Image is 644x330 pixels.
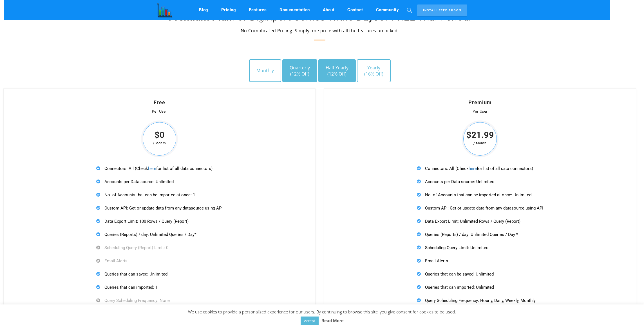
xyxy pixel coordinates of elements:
div: Per User [336,109,625,114]
p: Email Alerts [417,257,543,264]
span: (12% Off) [326,71,348,77]
p: Custom API: Get or update data from any datasource using API [96,204,223,211]
p: Scheduling Query Limit: Unlimited [417,244,543,251]
p: Connectors: All (Check for list of all data connectors) [96,165,223,172]
span: / Month [462,140,498,146]
p: Queries (Reports) / day: Unlimited Queries / Day* [96,231,223,238]
span: We use cookies to provide a personalized experience for our users. By continuing to browse this s... [188,309,456,323]
span: / Month [141,140,178,146]
button: Half-Yearly(12% Off) [318,59,356,82]
p: Custom API: Get or update data from any datasource using API [417,204,543,211]
a: Community [376,4,399,15]
span: (16% Off) [364,71,383,77]
p: Queries (Reports) / day: Unlimited Queries / Day * [417,231,543,238]
p: Query Scheduling Frequency: None [96,297,223,304]
a: Contact [347,4,363,15]
span: $21.99 [462,131,498,138]
a: Install Free Addon [417,4,467,17]
span: (12% Off) [290,71,310,77]
a: here [469,166,477,171]
h4: Premium [336,100,625,105]
p: Accounts per Data source: Unlimited [96,178,223,185]
p: Connectors: All (Check for list of all data connectors) [417,165,543,172]
p: Data Export Limit: 100 Rows / Query (Report) [96,218,223,225]
p: Data Export Limit: Unlimited Rows / Query (Report) [417,218,543,225]
p: Queries that can imported: 1 [96,284,223,291]
a: Read More [321,317,344,324]
a: here [148,166,156,171]
a: Accept [301,317,319,325]
a: Features [249,4,267,15]
iframe: Chat Widget [616,303,644,330]
a: Documentation [279,4,310,15]
div: Per User [15,109,304,114]
button: Monthly [249,59,281,82]
p: No. of Accounts that can be imported at once: Unlimited. [417,191,543,198]
a: Blog [199,4,208,15]
p: Scheduling Query (Report) Limit: 0 [96,244,223,251]
p: Query Scheduling Frequency: Hourly, Daily, Weekly, Monthly [417,297,543,304]
h4: Free [15,100,304,105]
p: Email Alerts [96,257,223,264]
div: Chat-Widget [616,303,644,330]
p: Queries that can imported: Unlimited [417,284,543,291]
button: Yearly(16% Off) [357,59,391,82]
p: Accounts per Data source: Unlimited [417,178,543,185]
span: $0 [141,131,178,138]
p: Queries that can be saved: Unlimited [417,270,543,277]
button: Quarterly(12% Off) [282,59,317,82]
a: Pricing [221,4,236,15]
p: No. of Accounts that can be imported at once: 1 [96,191,223,198]
p: Queries that can saved: Unlimited [96,270,223,277]
a: About [323,4,335,15]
